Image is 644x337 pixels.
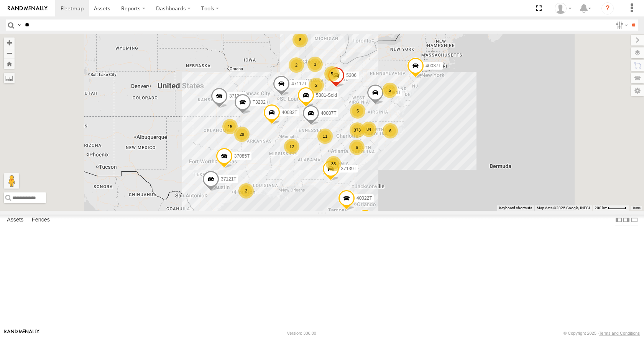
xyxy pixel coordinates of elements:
[4,173,19,189] button: Drag Pegman onto the map to open Street View
[349,140,365,155] div: 6
[238,183,254,199] div: 2
[324,66,340,81] div: 5
[4,37,15,48] button: Zoom in
[595,206,608,210] span: 200 km
[537,206,590,210] span: Map data ©2025 Google, INEGI
[383,123,398,138] div: 6
[321,111,337,116] span: 40087T
[599,331,640,335] a: Terms and Conditions
[291,81,307,86] span: 47117T
[382,83,398,98] div: 5
[426,63,441,68] span: 40037T
[234,153,250,159] span: 37085T
[282,110,297,115] span: 40032T
[499,205,532,211] button: Keyboard shortcuts
[350,103,365,119] div: 5
[601,2,614,15] i: ?
[222,119,238,134] div: 15
[8,6,48,11] img: rand-logo.svg
[309,78,324,93] div: 2
[4,73,15,83] label: Measure
[552,3,574,14] div: Jeff Vanhorn
[631,215,638,226] label: Hide Summary Table
[615,215,623,226] label: Dock Summary Table to the Left
[623,215,630,226] label: Dock Summary Table to the Right
[4,59,15,69] button: Zoom Home
[356,195,372,201] span: 40022T
[4,329,39,337] a: Visit our Website
[316,93,337,98] span: 5381-Sold
[346,73,356,78] span: 5306
[613,20,629,31] label: Search Filter Options
[289,57,304,73] div: 2
[292,32,308,47] div: 8
[317,129,333,144] div: 11
[632,206,641,209] a: Terms (opens in new tab)
[307,57,323,72] div: 3
[4,48,15,59] button: Zoom out
[28,215,54,226] label: Fences
[592,205,629,211] button: Map Scale: 200 km per 45 pixels
[350,122,365,138] div: 373
[326,156,341,171] div: 33
[284,139,299,154] div: 12
[287,331,316,335] div: Version: 306.00
[631,85,644,96] label: Map Settings
[229,93,245,99] span: 37131T
[341,166,356,171] span: 37139T
[221,176,237,182] span: 37121T
[3,215,27,226] label: Assets
[16,20,22,31] label: Search Query
[253,99,266,105] span: T3202
[563,331,640,335] div: © Copyright 2025 -
[234,127,250,142] div: 29
[361,122,376,137] div: 84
